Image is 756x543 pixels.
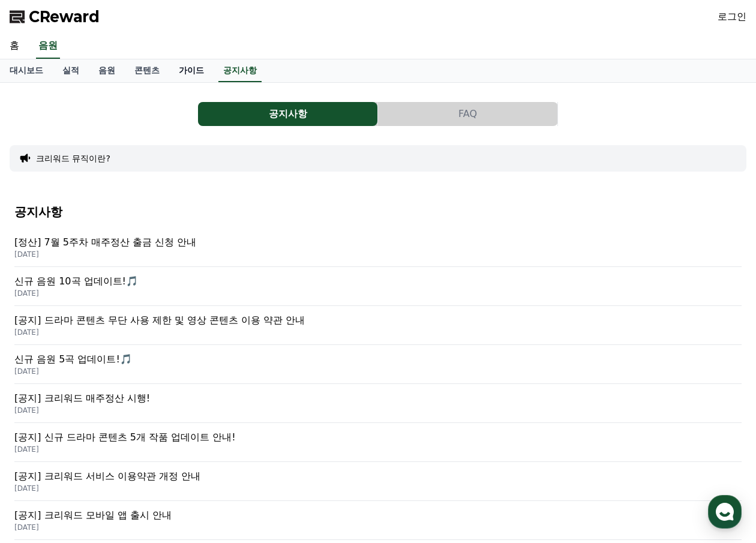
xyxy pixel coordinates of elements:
p: [정산] 7월 5주차 매주정산 출금 신청 안내 [14,235,742,250]
a: [공지] 크리워드 서비스 이용약관 개정 안내 [DATE] [14,462,742,501]
a: 공지사항 [198,102,378,126]
p: [DATE] [14,289,742,298]
a: 콘텐츠 [125,59,169,82]
p: [공지] 크리워드 매주정산 시행! [14,391,742,406]
a: 신규 음원 10곡 업데이트!🎵 [DATE] [14,267,742,306]
p: [DATE] [14,406,742,415]
span: 설정 [185,398,200,408]
button: 크리워드 뮤직이란? [36,152,110,164]
p: [DATE] [14,367,742,376]
span: 대화 [110,399,124,409]
p: 신규 음원 10곡 업데이트!🎵 [14,274,742,289]
span: CReward [29,7,100,26]
a: 공지사항 [218,59,262,82]
p: [공지] 드라마 콘텐츠 무단 사용 제한 및 영상 콘텐츠 이용 약관 안내 [14,313,742,328]
p: [DATE] [14,445,742,454]
p: [DATE] [14,328,742,337]
p: [DATE] [14,250,742,259]
a: [공지] 드라마 콘텐츠 무단 사용 제한 및 영상 콘텐츠 이용 약관 안내 [DATE] [14,306,742,345]
button: 공지사항 [198,102,377,126]
a: [공지] 신규 드라마 콘텐츠 5개 작품 업데이트 안내! [DATE] [14,423,742,462]
a: 설정 [155,380,230,410]
a: CReward [10,7,100,26]
a: 실적 [53,59,89,82]
a: [공지] 크리워드 모바일 앱 출시 안내 [DATE] [14,501,742,540]
a: FAQ [378,102,558,126]
a: 대화 [79,380,155,410]
p: [DATE] [14,523,742,532]
a: 홈 [4,380,79,410]
h4: 공지사항 [14,205,742,218]
button: FAQ [378,102,557,126]
p: [공지] 크리워드 서비스 이용약관 개정 안내 [14,469,742,484]
a: 신규 음원 5곡 업데이트!🎵 [DATE] [14,345,742,384]
a: 로그인 [718,10,746,24]
a: 음원 [36,34,60,59]
span: 홈 [38,398,45,408]
p: 신규 음원 5곡 업데이트!🎵 [14,352,742,367]
a: 가이드 [169,59,214,82]
p: [공지] 신규 드라마 콘텐츠 5개 작품 업데이트 안내! [14,430,742,445]
p: [공지] 크리워드 모바일 앱 출시 안내 [14,508,742,523]
a: [정산] 7월 5주차 매주정산 출금 신청 안내 [DATE] [14,228,742,267]
p: [DATE] [14,484,742,493]
a: 음원 [89,59,125,82]
a: [공지] 크리워드 매주정산 시행! [DATE] [14,384,742,423]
